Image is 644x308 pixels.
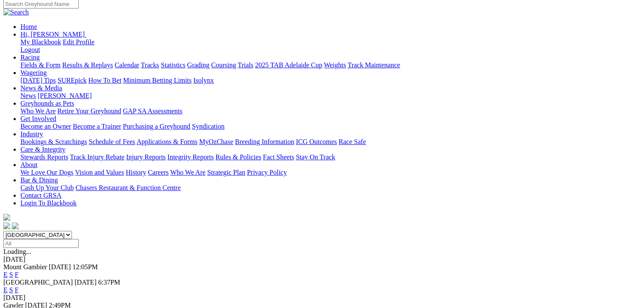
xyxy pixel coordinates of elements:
a: We Love Our Dogs [20,169,73,176]
span: Loading... [3,248,31,255]
div: News & Media [20,92,641,100]
a: Fact Sheets [263,153,294,161]
a: Bar & Dining [20,176,58,184]
a: Injury Reports [126,153,166,161]
div: Hi, [PERSON_NAME] [20,38,641,54]
a: E [3,286,8,294]
div: [DATE] [3,256,641,263]
div: About [20,169,641,176]
a: Stay On Track [296,153,335,161]
div: Bar & Dining [20,184,641,192]
div: Care & Integrity [20,153,641,161]
a: Who We Are [20,107,56,115]
div: Wagering [20,77,641,84]
a: My Blackbook [20,38,61,46]
img: logo-grsa-white.png [3,214,10,221]
a: Get Involved [20,115,56,122]
a: Wagering [20,69,47,76]
a: Syndication [192,123,224,130]
div: Greyhounds as Pets [20,107,641,115]
a: Schedule of Fees [89,138,135,145]
a: Become a Trainer [73,123,121,130]
a: Tracks [141,61,159,69]
a: ICG Outcomes [296,138,337,145]
a: Stewards Reports [20,153,68,161]
a: Chasers Restaurant & Function Centre [75,184,180,191]
a: Breeding Information [235,138,294,145]
a: 2025 TAB Adelaide Cup [255,61,322,69]
span: 12:05PM [72,263,98,271]
a: Calendar [114,61,139,69]
a: E [3,271,8,278]
a: Careers [148,169,169,176]
a: Retire Your Greyhound [57,107,121,115]
a: Vision and Values [75,169,124,176]
a: Integrity Reports [167,153,214,161]
a: S [9,271,13,278]
span: [DATE] [74,279,97,286]
span: [DATE] [49,263,71,271]
a: Login To Blackbook [20,199,77,207]
span: 6:37PM [98,279,120,286]
a: Industry [20,130,43,138]
a: Care & Integrity [20,146,66,153]
span: [GEOGRAPHIC_DATA] [3,279,73,286]
a: Weights [324,61,346,69]
div: Racing [20,61,641,69]
img: Search [3,9,29,16]
a: How To Bet [89,77,122,84]
a: Fields & Form [20,61,60,69]
a: Become an Owner [20,123,71,130]
a: [PERSON_NAME] [37,92,92,99]
a: Privacy Policy [247,169,287,176]
img: facebook.svg [3,222,10,229]
a: [DATE] Tips [20,77,56,84]
span: Mount Gambier [3,263,47,271]
a: Grading [187,61,209,69]
a: SUREpick [57,77,86,84]
a: Results & Replays [62,61,113,69]
a: F [15,286,19,294]
a: Track Injury Rebate [70,153,124,161]
a: Trials [238,61,253,69]
a: Race Safe [338,138,366,145]
a: Purchasing a Greyhound [123,123,190,130]
a: MyOzChase [199,138,233,145]
a: Bookings & Scratchings [20,138,87,145]
a: Applications & Forms [137,138,197,145]
a: Track Maintenance [348,61,400,69]
a: S [9,286,13,294]
div: Get Involved [20,123,641,130]
a: History [126,169,146,176]
a: F [15,271,19,278]
a: Coursing [211,61,236,69]
div: [DATE] [3,294,641,302]
a: Logout [20,46,40,53]
img: twitter.svg [12,222,19,229]
a: Racing [20,54,40,61]
a: Home [20,23,37,30]
a: GAP SA Assessments [123,107,183,115]
a: Cash Up Your Club [20,184,74,191]
a: Greyhounds as Pets [20,100,74,107]
span: Hi, [PERSON_NAME] [20,31,85,38]
input: Select date [3,239,79,248]
a: Isolynx [193,77,214,84]
div: Industry [20,138,641,146]
a: Statistics [161,61,186,69]
a: Strategic Plan [207,169,245,176]
a: About [20,161,37,168]
a: Who We Are [170,169,206,176]
a: Hi, [PERSON_NAME] [20,31,86,38]
a: Contact GRSA [20,192,61,199]
a: Edit Profile [63,38,94,46]
a: News & Media [20,84,62,92]
a: News [20,92,36,99]
a: Rules & Policies [215,153,261,161]
a: Minimum Betting Limits [123,77,192,84]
